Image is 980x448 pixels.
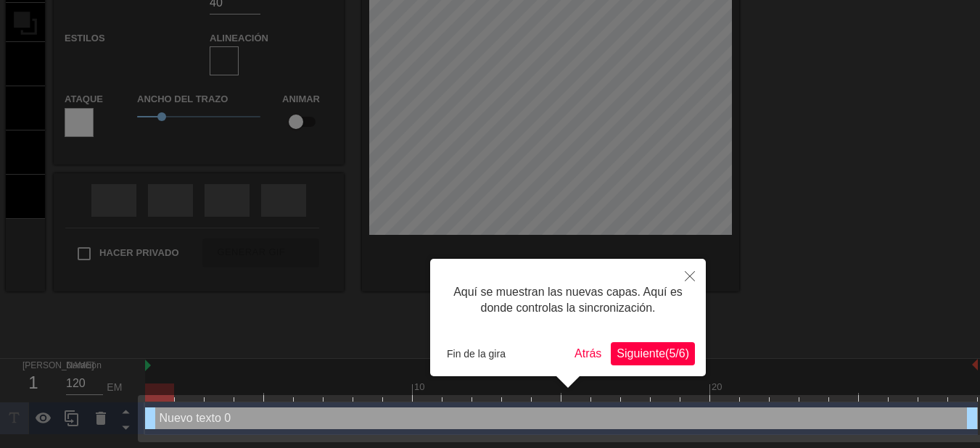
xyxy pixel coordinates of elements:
font: Aquí se muestran las nuevas capas. Aquí es donde controlas la sincronización. [453,286,683,314]
button: Próximo [611,342,695,365]
font: Fin de la gira [447,348,506,360]
font: / [675,347,678,360]
font: ( [665,347,669,360]
font: Siguiente [617,347,665,360]
button: Atrás [569,342,607,365]
font: ) [685,347,689,360]
button: Fin de la gira [441,343,511,365]
font: 6 [679,347,685,360]
font: 5 [669,347,675,360]
button: Cerca [674,259,706,292]
font: Atrás [575,347,601,360]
